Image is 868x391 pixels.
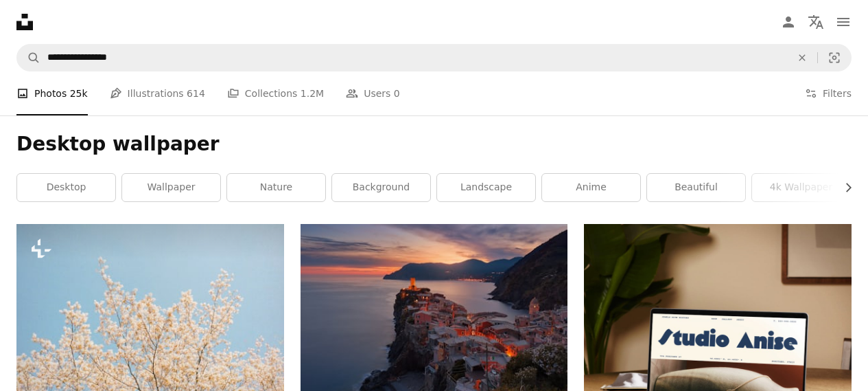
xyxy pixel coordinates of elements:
a: beautiful [647,174,745,201]
a: Illustrations 614 [110,71,205,115]
h1: Desktop wallpaper [16,132,852,157]
a: background [332,174,430,201]
a: aerial view of village on mountain cliff during orange sunset [301,307,568,320]
a: landscape [437,174,535,201]
form: Find visuals sitewide [16,44,852,71]
span: 0 [394,86,400,101]
a: Collections 1.2M [227,71,324,115]
a: Home — Unsplash [16,14,33,30]
button: Search Unsplash [17,45,40,71]
button: Visual search [818,45,851,71]
a: 4k wallpaper [752,174,850,201]
span: 1.2M [301,86,324,101]
a: desktop [17,174,115,201]
a: anime [542,174,640,201]
button: Clear [787,45,817,71]
a: a tree with white flowers against a blue sky [16,307,284,320]
a: Users 0 [346,71,400,115]
button: scroll list to the right [836,174,852,201]
button: Menu [830,8,857,36]
a: wallpaper [122,174,220,201]
span: 614 [187,86,205,101]
button: Language [802,8,830,36]
a: nature [227,174,325,201]
a: Log in / Sign up [775,8,802,36]
button: Filters [805,71,852,115]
